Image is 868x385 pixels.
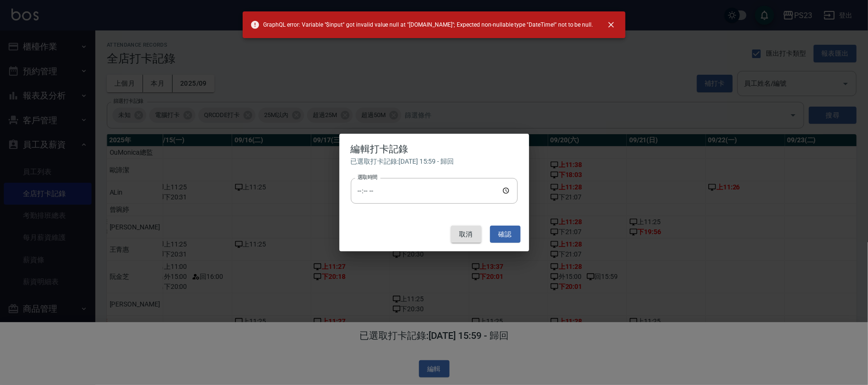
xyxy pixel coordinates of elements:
[357,174,378,181] label: 選取時間
[601,14,622,35] button: close
[250,20,593,30] span: GraphQL error: Variable "$input" got invalid value null at "[DOMAIN_NAME]"; Expected non-nullable...
[490,226,521,243] button: 確認
[351,157,518,167] div: 已選取打卡記錄: [DATE] 15:59 - 歸回
[339,134,529,157] h2: 編輯打卡記錄
[451,226,481,243] button: 取消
